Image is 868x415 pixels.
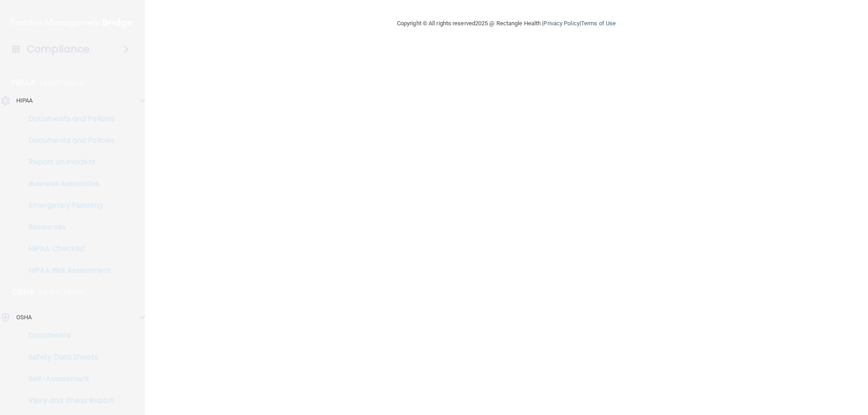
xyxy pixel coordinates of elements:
p: Self-Assessment [6,374,129,383]
p: HIPAA [16,95,33,106]
p: Resources [6,223,129,232]
a: Privacy Policy [543,20,579,27]
p: HIPAA [12,77,35,88]
p: Business Associates [6,179,129,188]
p: Documents [6,331,129,340]
p: HIPAA Risk Assessment [6,266,129,275]
p: OSHA [16,312,32,323]
p: Documents and Policies [6,114,129,123]
div: Copyright © All rights reserved 2025 @ Rectangle Health | | [341,9,671,38]
p: Learn More! [40,77,88,88]
p: Injury and Illness Report [6,396,129,405]
p: Report an Incident [6,158,129,167]
p: Safety Data Sheets [6,353,129,362]
p: Learn More! [39,287,87,298]
a: Terms of Use [581,20,616,27]
p: Documents and Policies [6,136,129,145]
img: PMB logo [11,14,134,32]
p: OSHA [12,287,35,298]
p: Emergency Planning [6,201,129,210]
p: HIPAA Checklist [6,244,129,253]
h4: Compliance [27,43,90,56]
